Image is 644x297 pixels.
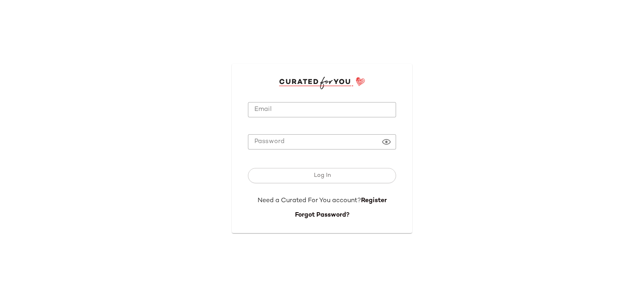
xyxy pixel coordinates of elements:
[258,197,361,204] span: Need a Curated For You account?
[361,197,387,204] a: Register
[279,77,365,89] img: cfy_login_logo.DGdB1djN.svg
[313,172,330,179] span: Log In
[248,168,396,183] button: Log In
[295,212,349,219] a: Forgot Password?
